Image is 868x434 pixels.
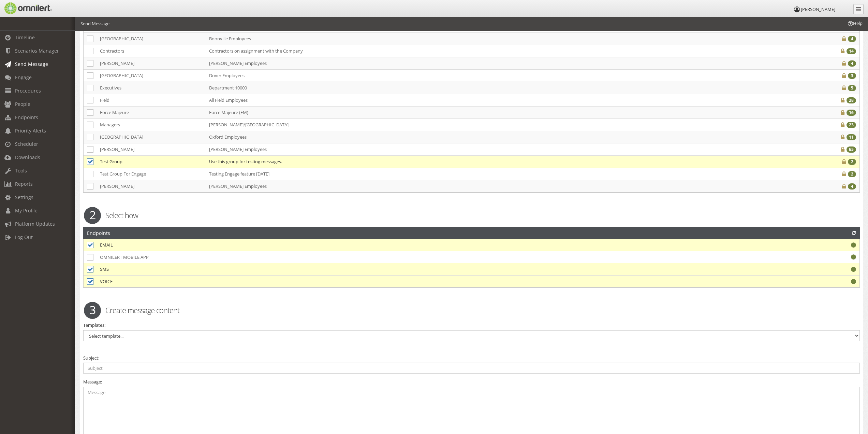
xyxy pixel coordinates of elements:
td: Test Group [97,155,206,168]
span: 3 [84,302,101,319]
td: Contractors [97,45,206,57]
i: Private [841,135,844,139]
i: Private [841,123,844,127]
div: 4 [848,60,856,67]
i: Private [841,98,844,102]
i: Private [841,147,844,152]
td: EMAIL [97,239,725,251]
img: Omnilert [3,2,52,14]
i: Working properly. [851,243,856,247]
div: 11 [847,134,856,140]
i: Working properly. [851,279,856,284]
h2: Endpoints [87,227,110,238]
span: Send Message [15,61,48,67]
td: [PERSON_NAME] [97,143,206,155]
td: Contractors on assignment with the Company [206,45,801,57]
td: OMNILERT MOBILE APP [97,251,725,263]
i: Private [842,73,846,78]
span: Endpoints [15,114,38,121]
td: SMS [97,263,725,276]
h2: Select how [79,210,864,220]
td: Test Group For Engage [97,168,206,180]
div: 4 [848,183,856,190]
span: Downloads [15,154,40,160]
span: Tools [15,167,27,174]
span: Priority Alerts [15,127,46,134]
td: Force Majeure [97,106,206,118]
td: All Field Employees [206,94,801,106]
label: Templates: [83,322,105,328]
td: VOICE [97,275,725,287]
td: [PERSON_NAME] Employees [206,143,801,155]
span: People [15,101,30,107]
i: Private [842,37,846,41]
td: [GEOGRAPHIC_DATA] [97,69,206,82]
a: Collapse Menu [853,4,864,14]
td: [PERSON_NAME] Employees [206,180,801,192]
i: Private [842,184,846,188]
td: Dover Employees [206,69,801,82]
li: Send Message [80,20,109,27]
td: [GEOGRAPHIC_DATA] [97,131,206,143]
span: 2 [84,207,101,224]
i: Private [842,172,846,176]
td: [PERSON_NAME] Employees [206,57,801,69]
i: Working properly. [851,255,856,259]
span: Scheduler [15,141,38,147]
div: 65 [847,146,856,153]
td: Force Majeure (FM) [206,106,801,118]
span: Engage [15,74,32,81]
td: Oxford Employees [206,131,801,143]
i: Private [841,110,844,115]
td: [PERSON_NAME] [97,57,206,69]
span: Timeline [15,34,35,41]
div: 2 [848,159,856,165]
td: Executives [97,82,206,94]
h2: Create message content [79,305,864,315]
input: Subject [83,363,860,374]
td: Testing Engage feature [DATE] [206,168,801,180]
div: 4 [848,36,856,42]
div: 14 [847,48,856,54]
label: Message: [83,379,102,385]
td: [PERSON_NAME] [97,180,206,192]
td: Managers [97,118,206,131]
span: Help [847,20,863,27]
label: Subject: [83,355,99,361]
div: 28 [847,97,856,103]
i: Private [841,49,844,53]
div: 16 [847,110,856,116]
span: Settings [15,194,33,200]
i: Private [842,86,846,90]
span: Scenarios Manager [15,47,59,54]
i: Private [842,159,846,164]
div: 23 [847,122,856,128]
span: Log Out [15,234,33,240]
td: Use this group for testing messages. [206,155,801,168]
td: Field [97,94,206,106]
span: My Profile [15,207,38,214]
td: Boonville Employees [206,32,801,45]
span: Platform Updates [15,221,55,227]
span: Reports [15,181,33,187]
div: 3 [848,73,856,79]
span: Help [15,5,29,11]
span: Procedures [15,87,41,94]
span: [PERSON_NAME] [801,6,835,12]
td: [GEOGRAPHIC_DATA] [97,32,206,45]
i: Private [842,61,846,66]
i: Working properly. [851,267,856,271]
td: [PERSON_NAME]/[GEOGRAPHIC_DATA] [206,118,801,131]
td: Department 10000 [206,82,801,94]
div: 5 [848,85,856,91]
div: 2 [848,171,856,177]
